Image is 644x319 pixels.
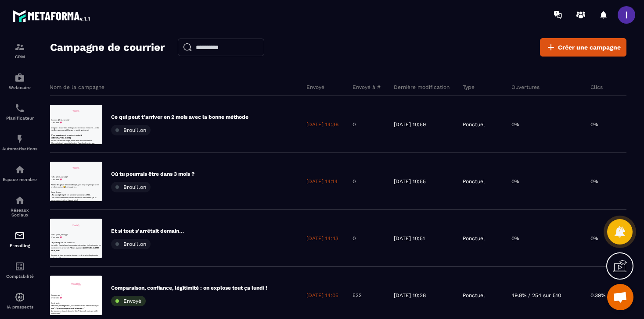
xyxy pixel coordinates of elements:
[511,292,561,299] p: 49.8% / 254 sur 510
[4,61,171,87] p: Coucou girl ! C'est Inès 💗
[353,292,362,299] p: 532
[2,255,37,285] a: accountantaccountantComptabilité
[590,235,598,242] p: 0%
[306,235,338,242] p: [DATE] 14:43
[4,87,171,139] p: On le sait : Ça tourne en boucle dans ta tête ? Normal, mais ça suffit maintenant !
[394,84,450,91] p: Dernière modification
[123,127,146,133] span: Brouillon
[14,134,25,144] img: automations
[12,8,91,24] img: logo
[14,195,25,206] img: social-network
[50,39,165,56] h2: Campagne de courrier
[590,292,634,299] p: 0.39% / 2 sur 510
[4,122,171,148] p: Et là, à la moitié du challenge, c’est justement le moment où beaucoup lèvent le pied… Pas toi.
[4,88,171,122] p: C’est pas le talent, ni la chance. C’est juste :
[123,184,146,190] span: Brouillon
[2,243,37,248] p: E-mailing
[4,98,171,107] p: Dans 3 mois :
[4,76,34,83] strong: Le [DATE]
[14,72,25,83] img: automations
[14,292,25,302] img: automations
[4,96,163,112] strong: “Je suis pas légitime”, “les autres sont meilleures que moi”, “je me compare tout le temps…”
[306,84,324,91] p: Envoyé
[511,121,519,128] p: 0%
[13,114,158,122] strong: Il faut être influenceuse pour faire de l’UGC
[463,178,485,185] p: Ponctuel
[4,89,171,141] p: Je le sais. Vous êtes nombreuses à nous le dire en coaching ou en DM : “J’ai du mal à m’organiser...
[590,84,603,91] p: Clics
[4,84,171,118] p: La veille, j’avais lancé mon auto-entreprise. Le lendemain, un médecin m’a annoncé :
[4,92,171,126] p: Bon août, c’est fait pour quoi ? Se reposer, bronzer un peu (ou cramer), manger des glaces…
[4,67,171,84] p: Coucou girl ! C'est Inès 💗
[4,106,171,158] p: - Tu sais exactement comment trouver des clients (et ils commencent même à venir à toi). - Tu te ...
[4,53,171,79] p: Coucou queen ! C'est Inès 💗
[2,96,37,127] a: schedulerschedulerPlanificateur
[14,261,25,272] img: accountant
[353,121,356,128] p: 0
[463,292,485,299] p: Ponctuel
[394,235,425,242] p: [DATE] 10:51
[4,124,171,149] p: Elle enchaînait les petits boulots (fast-food, nettoyage, études par défaut) pour s’en sortir… ma...
[306,121,338,128] p: [DATE] 14:36
[4,46,171,55] p: Coucou {{first_name}}!
[14,103,25,113] img: scheduler
[4,55,171,72] p: C’est Inès 💗
[28,110,109,117] strong: ET avancer sur tes projets !
[2,208,37,217] p: Réseaux Sociaux
[540,38,626,57] a: Créer une campagne
[4,74,171,104] p: Je t’envoie ce dernier petit mail express pour casser quelques idées reçues avant qu’on referme l...
[4,93,163,109] em: “Vous avez un [MEDICAL_DATA] de la peau.”
[353,178,356,185] p: 0
[14,164,25,175] img: automations
[111,227,184,234] p: Et si tout s’arrêtait demain…
[2,66,37,96] a: automationsautomationsWebinaire
[463,235,485,242] p: Ponctuel
[558,43,621,52] span: Créer une campagne
[2,85,37,90] p: Webinaire
[123,241,146,247] span: Brouillon
[2,116,37,121] p: Planificateur
[353,84,381,91] p: Envoyé à #
[463,84,475,91] p: Type
[4,115,171,124] p: 23 ans, étudiante belge, issue d’un milieu modeste.
[4,58,171,75] p: C’est Inès 💗
[353,235,356,242] p: 0
[50,84,104,91] p: Nom de la campagne
[511,178,519,185] p: 0%
[4,127,170,143] strong: Pas besoin de choisir : tu peux kiffer ton été et continuer à construire ta vie de créatrice.
[394,292,426,299] p: [DATE] 10:28
[111,113,248,121] p: Ce qui peut t’arriver en 2 mois avec la bonne méthode
[4,72,171,98] p: (ok, pas trop longtemps si t’es en plein métro 😅) et imagine…
[4,50,171,59] p: Hello {{first_name}} !
[4,124,171,133] p: →
[4,113,171,123] p: ❌
[4,73,84,80] strong: Ferme les yeux 5 secondes
[394,121,426,128] p: [DATE] 10:59
[4,75,171,84] p: , ma vie a basculé.
[14,42,25,52] img: formation
[4,107,137,114] strong: - Tu as déjà signé tes premiers contrats UGC.
[4,55,171,89] p: Coucou girl ! C'est Inès 💗
[2,224,37,255] a: emailemailE-mailing
[2,274,37,279] p: Comptabilité
[4,56,81,63] strong: Coucou {{first_name}},
[111,284,267,291] p: Comparaison, confiance, légitimité : on explose tout ça lundi !
[123,298,141,304] span: Envoyé
[2,146,37,151] p: Automatisations
[4,99,108,114] strong: C’est exactement ce qui est arrivé à [GEOGRAPHIC_DATA].
[2,305,37,309] p: IA prospects
[4,72,171,98] p: Imagine : tu scrolles Instagram entre deux révisions… et
[111,170,194,177] p: Où tu pourrais être dans 3 mois ?
[590,178,598,185] p: 0%
[511,84,540,91] p: Ouvertures
[306,292,338,299] p: [DATE] 14:05
[463,121,485,128] p: Ponctuel
[4,46,171,72] p: Hello {{first_name}} ! C’est Inès 💗
[2,188,37,224] a: social-networksocial-networkRéseaux Sociaux
[2,127,37,158] a: automationsautomationsAutomatisations
[4,118,171,144] p: Je peux te dire que cette phrase… elle te réveille plus vite qu’un double espresso.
